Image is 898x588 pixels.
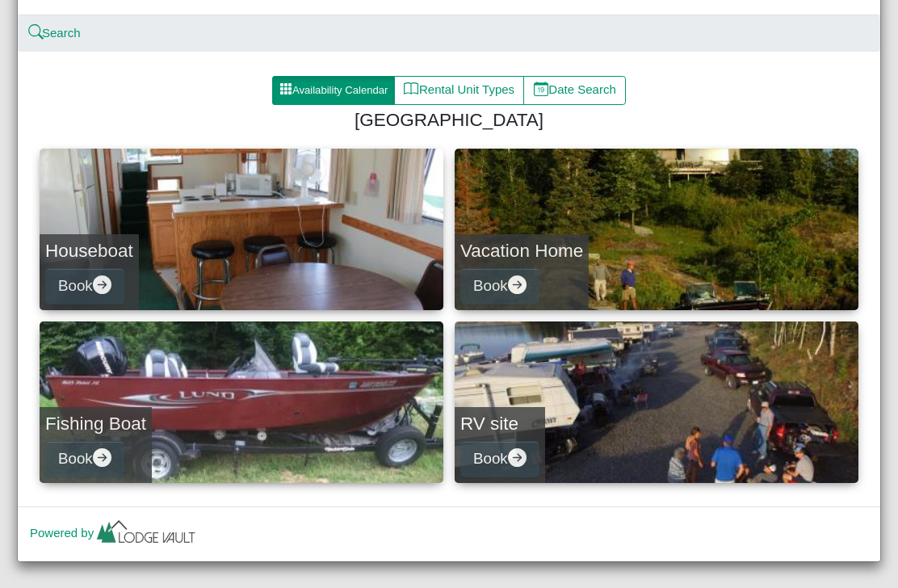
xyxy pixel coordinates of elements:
[508,275,527,294] svg: arrow right circle fill
[460,240,583,262] h4: Vacation Home
[94,516,199,552] img: lv-small.ca335149.png
[508,448,527,467] svg: arrow right circle fill
[534,82,549,97] svg: calendar date
[394,76,524,105] button: bookRental Unit Types
[30,526,199,540] a: Powered by
[460,268,539,304] button: Bookarrow right circle fill
[279,82,292,95] svg: grid3x3 gap fill
[45,441,124,477] button: Bookarrow right circle fill
[460,413,539,435] h4: RV site
[45,240,133,262] h4: Houseboat
[272,76,395,105] button: grid3x3 gap fillAvailability Calendar
[45,413,146,435] h4: Fishing Boat
[93,275,111,294] svg: arrow right circle fill
[45,268,124,304] button: Bookarrow right circle fill
[404,82,419,97] svg: book
[30,26,81,40] a: searchSearch
[30,27,42,39] svg: search
[93,448,111,467] svg: arrow right circle fill
[46,109,852,131] h4: [GEOGRAPHIC_DATA]
[460,441,539,477] button: Bookarrow right circle fill
[523,76,626,105] button: calendar dateDate Search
